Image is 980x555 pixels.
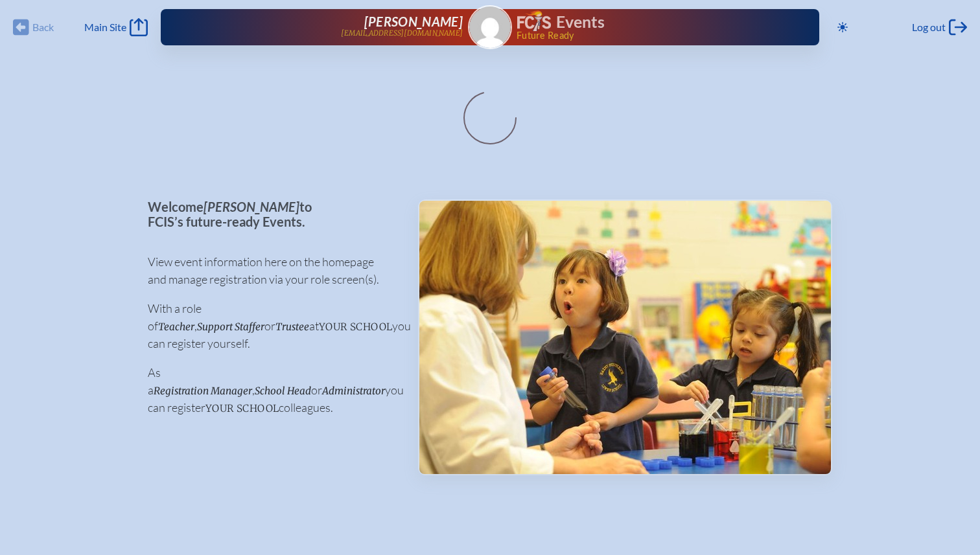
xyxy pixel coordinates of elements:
[202,14,463,40] a: [PERSON_NAME][EMAIL_ADDRESS][DOMAIN_NAME]
[364,14,463,29] span: [PERSON_NAME]
[319,321,392,333] span: your school
[255,385,311,397] span: School Head
[322,385,385,397] span: Administrator
[84,18,148,36] a: Main Site
[468,5,512,49] a: Gravatar
[148,253,397,288] p: View event information here on the homepage and manage registration via your role screen(s).
[158,321,194,333] span: Teacher
[275,321,309,333] span: Trustee
[84,21,126,34] span: Main Site
[419,201,831,474] img: Events
[517,31,778,40] span: Future Ready
[205,402,279,414] span: your school
[469,6,511,48] img: Gravatar
[148,199,397,229] p: Welcome to FCIS’s future-ready Events.
[341,29,463,38] p: [EMAIL_ADDRESS][DOMAIN_NAME]
[204,199,299,214] span: [PERSON_NAME]
[154,385,252,397] span: Registration Manager
[197,321,264,333] span: Support Staffer
[148,364,397,416] p: As a , or you can register colleagues.
[517,10,778,40] div: FCIS Events — Future ready
[148,300,397,352] p: With a role of , or at you can register yourself.
[912,21,946,34] span: Log out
